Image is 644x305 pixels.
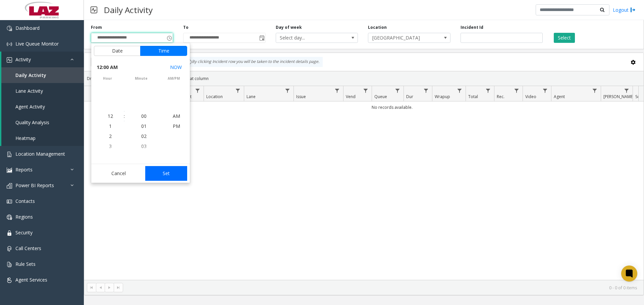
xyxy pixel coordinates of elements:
[15,103,45,110] span: Agent Activity
[393,86,402,95] a: Queue Filter Menu
[435,94,450,99] span: Wrapup
[276,24,302,30] label: Day of week
[247,94,256,99] span: Lane
[1,52,84,67] a: Activity
[94,46,141,56] button: Date tab
[374,94,387,99] span: Queue
[7,278,12,283] img: 'icon'
[15,229,33,236] span: Security
[7,230,12,236] img: 'icon'
[7,167,12,173] img: 'icon'
[84,86,644,280] div: Data table
[613,6,636,13] a: Logout
[101,2,156,18] h3: Daily Activity
[173,113,180,119] span: AM
[109,123,112,129] span: 1
[455,86,464,95] a: Wrapup Filter Menu
[7,199,12,204] img: 'icon'
[141,113,147,119] span: 00
[497,94,504,99] span: Rec.
[15,214,33,220] span: Regions
[7,262,12,267] img: 'icon'
[484,86,493,95] a: Total Filter Menu
[15,261,36,267] span: Rule Sets
[124,113,125,120] div: :
[94,166,143,181] button: Cancel
[97,63,118,72] span: 12:00 AM
[15,135,36,141] span: Heatmap
[283,86,292,95] a: Lane Filter Menu
[554,33,575,43] button: Select
[108,113,113,119] span: 12
[258,33,265,43] span: Toggle popup
[109,143,112,149] span: 3
[603,94,634,99] span: [PERSON_NAME]
[167,61,184,73] button: Select now
[276,33,341,43] span: Select day...
[622,86,631,95] a: Parker Filter Menu
[15,41,59,47] span: Live Queue Monitor
[183,24,189,30] label: To
[1,99,84,115] a: Agent Activity
[15,119,49,126] span: Quality Analysis
[1,115,84,130] a: Quality Analysis
[15,25,40,31] span: Dashboard
[15,151,65,157] span: Location Management
[145,166,187,181] button: Set
[165,33,173,43] span: Toggle popup
[1,83,84,99] a: Lane Activity
[368,24,387,30] label: Location
[7,26,12,31] img: 'icon'
[141,123,147,129] span: 01
[7,57,12,63] img: 'icon'
[173,123,180,129] span: PM
[193,86,202,95] a: Lot Filter Menu
[590,86,599,95] a: Agent Filter Menu
[361,86,370,95] a: Vend Filter Menu
[525,94,536,99] span: Video
[1,67,84,83] a: Daily Activity
[7,246,12,251] img: 'icon'
[630,6,636,13] img: logout
[15,245,41,251] span: Call Centers
[468,94,478,99] span: Total
[141,133,147,139] span: 02
[296,94,306,99] span: Issue
[554,94,565,99] span: Agent
[461,24,483,30] label: Incident Id
[183,57,323,67] div: By clicking Incident row you will be taken to the incident details page.
[15,56,31,63] span: Activity
[7,152,12,157] img: 'icon'
[91,2,97,18] img: pageIcon
[15,182,54,188] span: Power BI Reports
[1,130,84,146] a: Heatmap
[15,198,35,204] span: Contacts
[109,133,112,139] span: 2
[406,94,413,99] span: Dur
[157,76,190,81] span: AM/PM
[512,86,521,95] a: Rec. Filter Menu
[141,143,147,149] span: 03
[368,33,434,43] span: [GEOGRAPHIC_DATA]
[125,76,157,81] span: minute
[140,46,187,56] button: Time tab
[346,94,356,99] span: Vend
[15,166,33,173] span: Reports
[422,86,431,95] a: Dur Filter Menu
[127,285,637,291] kendo-pager-info: 0 - 0 of 0 items
[15,72,46,78] span: Daily Activity
[541,86,550,95] a: Video Filter Menu
[7,183,12,188] img: 'icon'
[15,277,47,283] span: Agent Services
[91,76,124,81] span: hour
[7,42,12,47] img: 'icon'
[7,215,12,220] img: 'icon'
[233,86,243,95] a: Location Filter Menu
[333,86,342,95] a: Issue Filter Menu
[91,24,102,30] label: From
[84,73,644,84] div: Drag a column header and drop it here to group by that column
[206,94,223,99] span: Location
[15,88,43,94] span: Lane Activity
